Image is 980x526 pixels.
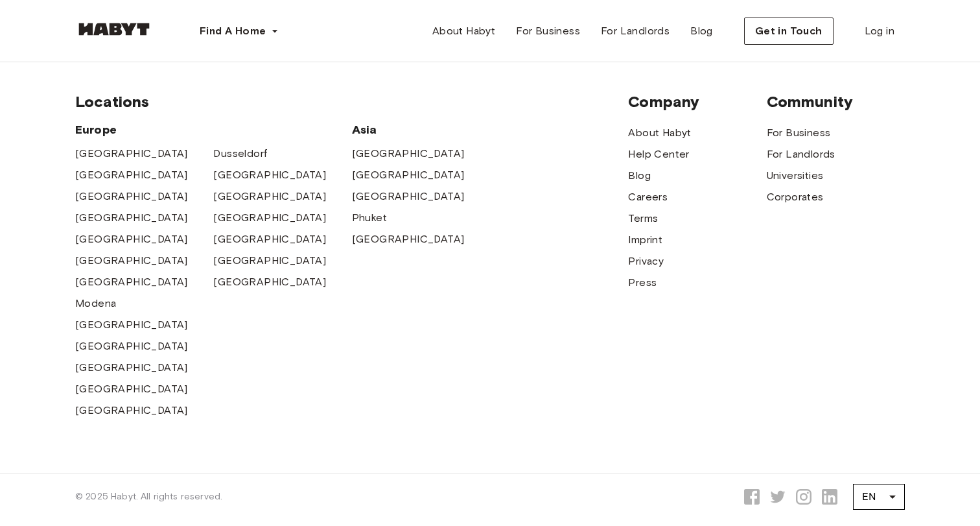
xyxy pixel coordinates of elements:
[628,147,689,162] a: Help Center
[213,167,326,183] a: [GEOGRAPHIC_DATA]
[75,167,188,183] a: [GEOGRAPHIC_DATA]
[75,360,188,376] a: [GEOGRAPHIC_DATA]
[75,296,116,311] a: Modena
[853,479,905,515] div: EN
[628,254,664,269] a: Privacy
[213,232,326,247] a: [GEOGRAPHIC_DATA]
[75,146,188,161] a: [GEOGRAPHIC_DATA]
[744,18,834,45] button: Get in Touch
[432,23,495,39] span: About Habyt
[628,168,651,184] a: Blog
[352,146,465,161] a: [GEOGRAPHIC_DATA]
[628,275,657,291] a: Press
[767,147,835,162] a: For Landlords
[506,18,590,44] a: For Business
[352,189,465,204] a: [GEOGRAPHIC_DATA]
[601,23,670,39] span: For Landlords
[75,210,188,226] a: [GEOGRAPHIC_DATA]
[213,274,326,290] a: [GEOGRAPHIC_DATA]
[75,274,188,290] a: [GEOGRAPHIC_DATA]
[213,253,326,269] a: [GEOGRAPHIC_DATA]
[767,189,824,205] a: Corporates
[75,122,352,137] span: Europe
[352,210,387,226] a: Phuket
[854,18,905,44] a: Log in
[516,23,580,39] span: For Business
[189,18,289,44] button: Find A Home
[352,122,490,137] span: Asia
[767,168,824,184] a: Universities
[628,211,658,226] a: Terms
[690,23,713,39] span: Blog
[680,18,723,44] a: Blog
[75,403,188,418] a: [GEOGRAPHIC_DATA]
[352,232,465,247] a: [GEOGRAPHIC_DATA]
[628,232,662,248] a: Imprint
[75,317,188,333] a: [GEOGRAPHIC_DATA]
[865,23,894,39] span: Log in
[628,189,668,205] a: Careers
[75,253,188,269] a: [GEOGRAPHIC_DATA]
[75,232,188,247] a: [GEOGRAPHIC_DATA]
[213,146,267,161] a: Dusseldorf
[352,167,465,183] a: [GEOGRAPHIC_DATA]
[767,92,905,112] span: Community
[200,23,266,39] span: Find A Home
[75,23,153,36] img: Habyt
[422,18,506,44] a: About Habyt
[75,92,628,112] span: Locations
[75,381,188,397] a: [GEOGRAPHIC_DATA]
[628,92,766,112] span: Company
[755,23,822,39] span: Get in Touch
[590,18,680,44] a: For Landlords
[213,189,326,204] a: [GEOGRAPHIC_DATA]
[75,189,188,204] a: [GEOGRAPHIC_DATA]
[767,125,831,141] a: For Business
[628,125,691,141] a: About Habyt
[213,210,326,226] a: [GEOGRAPHIC_DATA]
[75,339,188,354] a: [GEOGRAPHIC_DATA]
[75,490,222,503] span: © 2025 Habyt. All rights reserved.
